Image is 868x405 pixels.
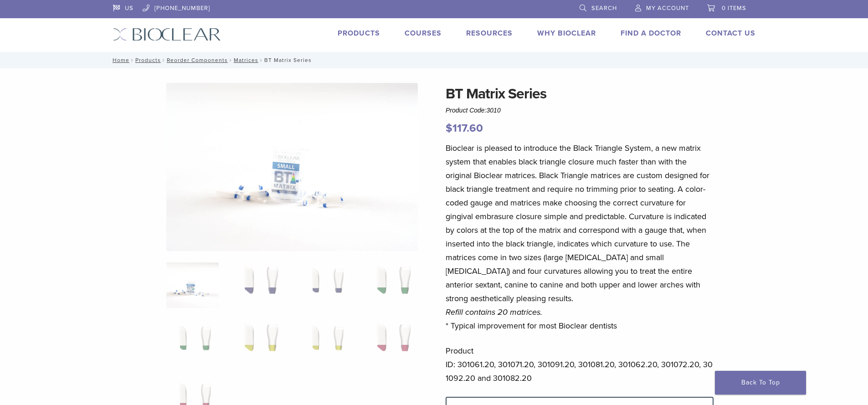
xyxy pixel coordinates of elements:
[365,320,417,365] img: BT Matrix Series - Image 8
[722,5,746,12] span: 0 items
[646,5,689,12] span: My Account
[106,52,762,68] nav: BT Matrix Series
[466,29,513,38] a: Resources
[365,262,417,308] img: BT Matrix Series - Image 4
[110,57,129,63] a: Home
[129,58,135,62] span: /
[706,29,755,38] a: Contact Us
[299,262,351,308] img: BT Matrix Series - Image 3
[166,262,219,308] img: Anterior-Black-Triangle-Series-Matrices-324x324.jpg
[228,58,234,62] span: /
[166,83,418,251] img: Anterior Black Triangle Series Matrices
[405,29,442,38] a: Courses
[446,141,714,333] p: Bioclear is pleased to introduce the Black Triangle System, a new matrix system that enables blac...
[338,29,380,38] a: Products
[446,107,501,114] span: Product Code:
[446,122,452,135] span: $
[715,371,806,395] a: Back To Top
[167,57,228,63] a: Reorder Components
[232,262,285,308] img: BT Matrix Series - Image 2
[299,320,351,365] img: BT Matrix Series - Image 7
[591,5,617,12] span: Search
[258,58,264,62] span: /
[135,57,161,63] a: Products
[113,28,221,41] img: Bioclear
[487,107,501,114] span: 3010
[446,83,714,105] h1: BT Matrix Series
[234,57,258,63] a: Matrices
[446,307,542,317] em: Refill contains 20 matrices.
[166,320,219,365] img: BT Matrix Series - Image 5
[232,320,285,365] img: BT Matrix Series - Image 6
[621,29,681,38] a: Find A Doctor
[446,122,483,135] bdi: 117.60
[446,344,714,385] p: Product ID: 301061.20, 301071.20, 301091.20, 301081.20, 301062.20, 301072.20, 301092.20 and 30108...
[537,29,596,38] a: Why Bioclear
[161,58,167,62] span: /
